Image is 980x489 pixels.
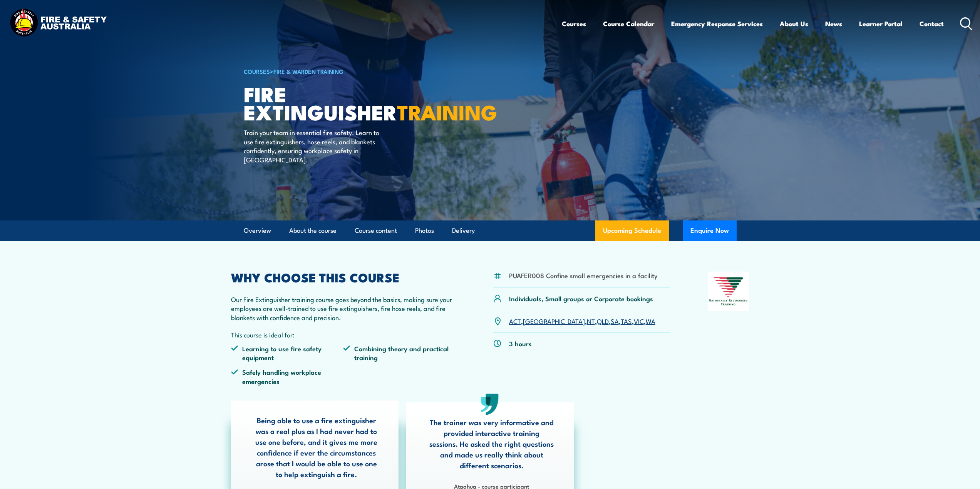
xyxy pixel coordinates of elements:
[825,13,842,34] a: News
[683,220,737,241] button: Enquire Now
[611,316,619,325] a: SA
[509,271,658,280] li: PUAFER008 Confine small emergencies in a facility
[708,272,749,311] img: Nationally Recognised Training logo.
[603,13,654,34] a: Course Calendar
[509,317,655,325] p: , , , , , , ,
[397,95,497,127] strong: TRAINING
[244,67,270,75] a: COURSES
[244,220,271,241] a: Overview
[597,316,609,325] a: QLD
[343,344,456,362] li: Combining theory and practical training
[289,220,337,241] a: About the course
[273,67,343,75] a: Fire & Warden Training
[244,128,384,164] p: Train your team in essential fire safety. Learn to use fire extinguishers, hose reels, and blanke...
[254,415,379,479] p: Being able to use a fire extinguisher was a real plus as I had never had to use one before, and i...
[523,316,585,325] a: [GEOGRAPHIC_DATA]
[587,316,595,325] a: NT
[646,316,655,325] a: WA
[671,13,763,34] a: Emergency Response Services
[415,220,434,241] a: Photos
[859,13,903,34] a: Learner Portal
[231,344,343,362] li: Learning to use fire safety equipment
[562,13,586,34] a: Courses
[231,330,456,339] p: This course is ideal for:
[452,220,475,241] a: Delivery
[231,367,343,386] li: Safely handling workplace emergencies
[509,339,532,348] p: 3 hours
[509,294,653,303] p: Individuals, Small groups or Corporate bookings
[634,316,644,325] a: VIC
[595,220,669,241] a: Upcoming Schedule
[244,85,434,120] h1: Fire Extinguisher
[429,417,554,471] p: The trainer was very informative and provided interactive training sessions. He asked the right q...
[920,13,944,34] a: Contact
[621,316,632,325] a: TAS
[509,316,521,325] a: ACT
[244,67,434,76] h6: >
[780,13,808,34] a: About Us
[355,220,397,241] a: Course content
[231,272,456,282] h2: WHY CHOOSE THIS COURSE
[231,295,456,322] p: Our Fire Extinguisher training course goes beyond the basics, making sure your employees are well...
